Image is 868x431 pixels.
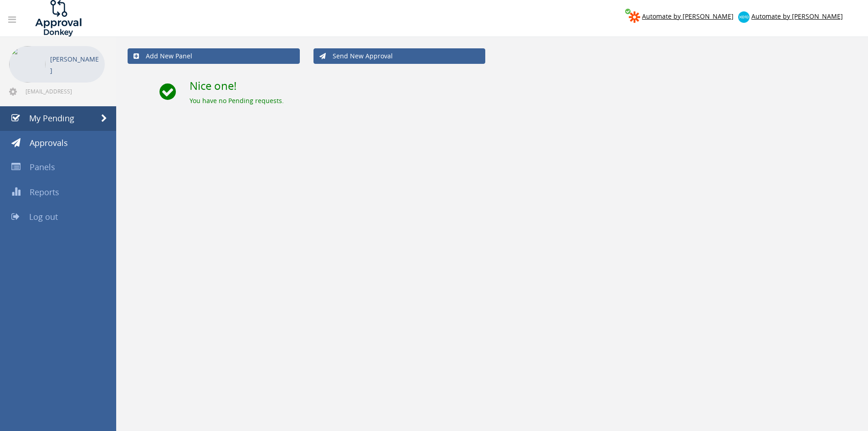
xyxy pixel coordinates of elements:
span: Panels [30,161,55,172]
div: You have no Pending requests. [190,96,857,105]
span: Automate by [PERSON_NAME] [751,12,843,21]
span: Automate by [PERSON_NAME] [642,12,734,21]
a: Add New Panel [128,48,300,64]
span: Approvals [30,137,68,148]
img: zapier-logomark.png [629,11,640,23]
img: xero-logo.png [738,11,750,23]
a: Send New Approval [313,48,486,64]
span: My Pending [29,113,74,124]
h2: Nice one! [190,80,857,92]
span: Log out [29,211,58,222]
span: [EMAIL_ADDRESS][DOMAIN_NAME] [26,88,103,95]
span: Reports [30,187,59,197]
p: [PERSON_NAME] [50,53,100,76]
